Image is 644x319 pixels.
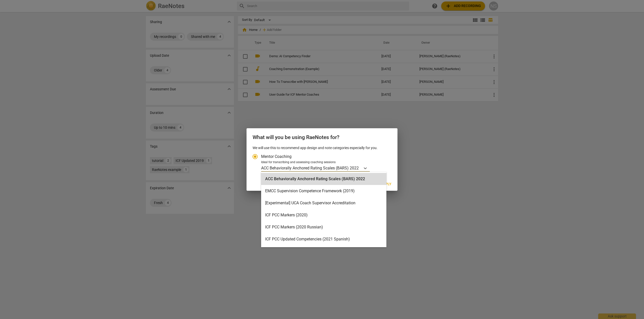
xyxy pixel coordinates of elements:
div: ICF PCC Updated Competencies (2021 Spanish) [261,233,386,245]
div: ICF Team Competencies (2020) [261,245,386,257]
div: [Experimental] UCA Coach Supervisor Accreditation [261,197,386,209]
input: Ideal for transcribing and assessing coaching sessionsACC Behaviorally Anchored Rating Scales (BA... [359,166,360,170]
p: We will use this to recommend app design and note categories especially for you. [253,145,391,151]
span: Mentor Coaching [261,154,292,159]
p: ACC Behaviorally Anchored Rating Scales (BARS) 2022 [261,165,359,171]
div: ICF PCC Markers (2020) [261,209,386,221]
div: EMCC Supervision Competence Framework (2019) [261,185,386,197]
div: ACC Behaviorally Anchored Rating Scales (BARS) 2022 [261,173,386,185]
div: ICF PCC Markers (2020 Russian) [261,221,386,233]
div: Account type [253,151,391,172]
div: Ideal for transcribing and assessing coaching sessions [261,160,390,165]
h2: What will you be using RaeNotes for? [253,134,391,141]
